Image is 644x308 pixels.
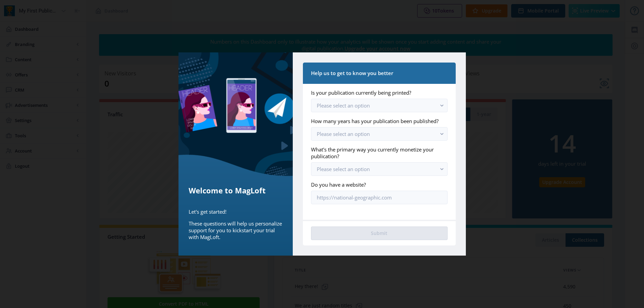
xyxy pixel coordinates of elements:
[311,181,442,188] label: Do you have a website?
[189,220,283,240] p: These questions will help us personalize support for you to kickstart your trial with MagLoft.
[317,131,370,137] span: Please select an option
[317,166,370,172] span: Please select an option
[303,63,455,84] nb-card-header: Help us to get to know you better
[311,191,447,204] input: https://national-geographic.com
[311,89,442,96] label: Is your publication currently being printed?
[189,185,283,196] h5: Welcome to MagLoft
[311,118,442,124] label: How many years has your publication been published?
[317,102,370,109] span: Please select an option
[311,99,447,112] button: Please select an option
[311,127,447,141] button: Please select an option
[311,146,442,160] label: What's the primary way you currently monetize your publication?
[311,162,447,176] button: Please select an option
[311,227,447,240] button: Submit
[189,208,283,215] p: Let's get started!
